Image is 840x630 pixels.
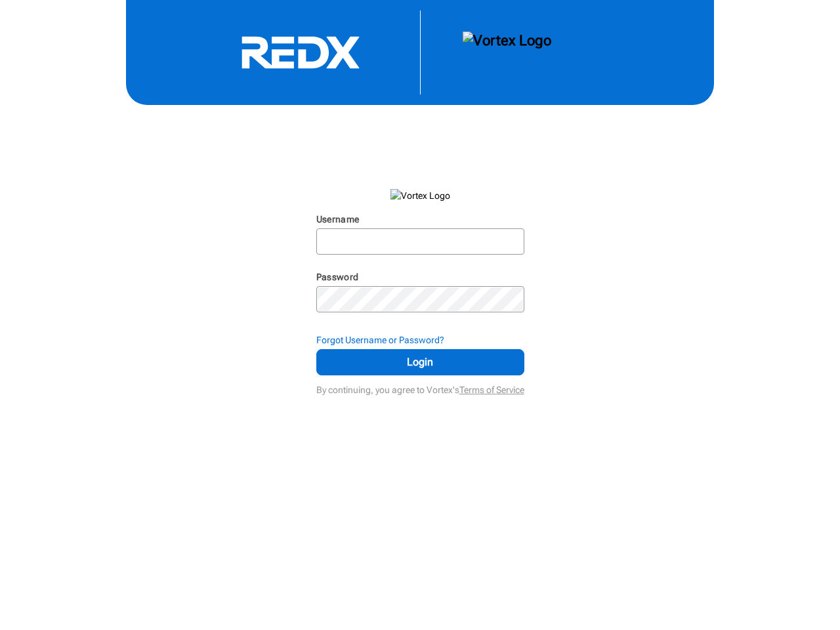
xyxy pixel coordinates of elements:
a: Terms of Service [459,385,524,395]
img: Vortex Logo [463,31,551,73]
label: Username [316,214,360,224]
div: By continuing, you agree to Vortex's [316,378,524,396]
img: Vortex Logo [390,189,450,202]
span: Login [333,354,508,370]
svg: RedX Logo [202,35,399,70]
strong: Forgot Username or Password? [316,335,444,345]
label: Password [316,272,359,282]
div: Forgot Username or Password? [316,333,524,346]
button: Login [316,349,524,375]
